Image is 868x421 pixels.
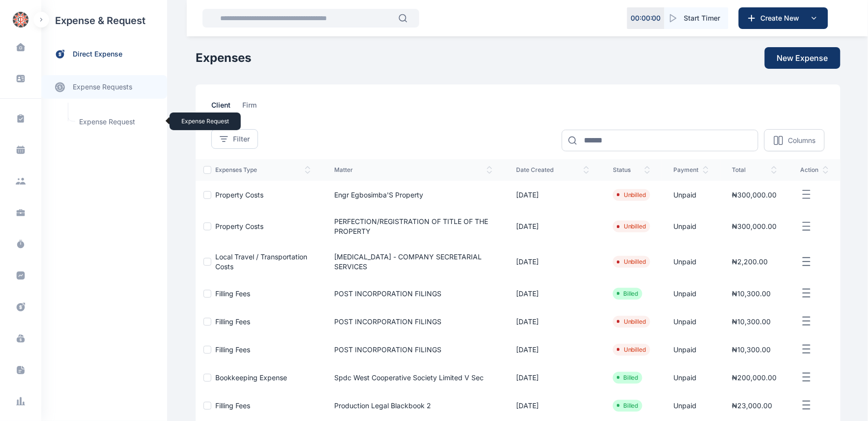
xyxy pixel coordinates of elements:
span: ₦10,300.00 [732,345,771,354]
td: [DATE] [504,336,601,364]
p: Columns [788,136,815,145]
td: Unpaid [662,336,721,364]
h1: Expenses [196,50,251,66]
td: [DATE] [504,181,601,209]
span: Filter [233,134,250,144]
td: [DATE] [504,308,601,336]
li: Billed [617,402,638,410]
span: total [732,166,777,174]
li: Billed [617,374,638,382]
button: New Expense [765,47,840,69]
a: direct expense [41,41,167,67]
a: Property Costs [215,222,263,230]
td: Unpaid [662,364,721,392]
a: Expense RequestExpense Request [73,112,162,131]
p: 00 : 00 : 00 [631,13,661,23]
td: POST INCORPORATION FILINGS [322,336,504,364]
span: date created [516,166,589,174]
a: Filling Fees [215,401,250,410]
span: ₦10,300.00 [732,289,771,298]
td: Unpaid [662,392,721,420]
a: Filling Fees [215,345,250,354]
td: Unpaid [662,244,721,280]
li: Unbilled [617,191,646,199]
td: Production Legal Blackbook 2 [322,392,504,420]
span: direct expense [73,49,122,59]
li: Unbilled [617,318,646,326]
span: payment [674,166,709,174]
td: POST INCORPORATION FILINGS [322,280,504,308]
li: Unbilled [617,346,646,354]
button: Filter [211,129,258,149]
div: expense requests [41,67,167,99]
span: matter [334,166,492,174]
span: ₦300,000.00 [732,222,777,230]
span: status [613,166,650,174]
span: Start Timer [684,13,721,23]
span: ₦200,000.00 [732,373,777,382]
a: expense requests [41,75,167,99]
td: [DATE] [504,392,601,420]
span: New Expense [777,52,828,64]
button: Create New [739,7,828,29]
a: client [211,100,242,115]
td: [DATE] [504,280,601,308]
a: Local Travel / Transportation Costs [215,253,307,271]
button: Columns [764,129,825,151]
td: Unpaid [662,209,721,244]
span: Expense Request [73,112,162,131]
td: Unpaid [662,181,721,209]
li: Unbilled [617,223,646,230]
a: Property Costs [215,191,263,199]
span: ₦300,000.00 [732,191,777,199]
button: Start Timer [665,7,728,29]
a: Filling Fees [215,289,250,298]
span: firm [242,100,257,115]
td: Unpaid [662,308,721,336]
span: ₦10,300.00 [732,317,771,326]
span: Create New [757,13,808,23]
span: action [801,166,829,174]
td: [DATE] [504,209,601,244]
td: Unpaid [662,280,721,308]
span: expenses type [215,166,311,174]
li: Unbilled [617,258,646,266]
td: Engr Egbosimba'S Property [322,181,504,209]
a: firm [242,100,268,115]
td: [DATE] [504,244,601,280]
a: Filling Fees [215,317,250,326]
td: POST INCORPORATION FILINGS [322,308,504,336]
td: [MEDICAL_DATA] - COMPANY SECRETARIAL SERVICES [322,244,504,280]
td: [DATE] [504,364,601,392]
span: client [211,100,231,115]
span: ₦2,200.00 [732,257,768,266]
li: Billed [617,290,638,298]
span: ₦23,000.00 [732,401,773,410]
td: PERFECTION/REGISTRATION OF TITLE OF THE PROPERTY [322,209,504,244]
td: Spdc West Cooperative Society Limited V Sec [322,364,504,392]
a: Bookkeeping Expense [215,373,287,382]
